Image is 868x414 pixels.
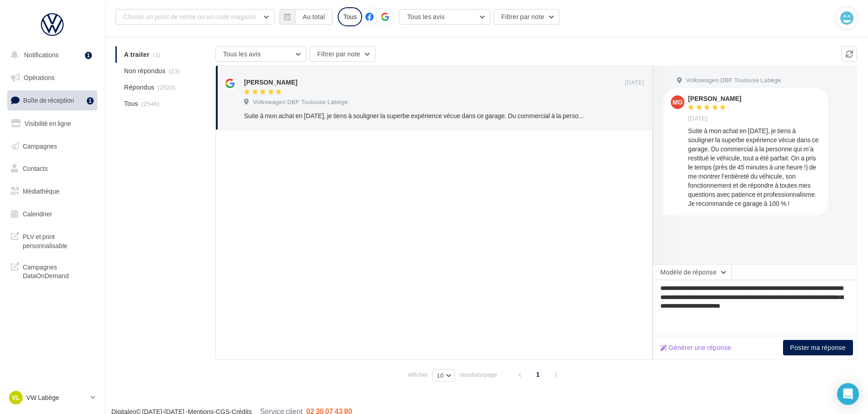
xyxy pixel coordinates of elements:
a: PLV et print personnalisable [5,227,99,254]
a: Opérations [5,68,99,87]
button: Choisir un point de vente ou un code magasin [115,9,274,25]
span: Tous [124,99,138,108]
a: Médiathèque [5,182,99,201]
div: Tous [338,7,362,26]
span: Volkswagen DBF Toulouse Labège [686,76,781,85]
button: Filtrer par note [494,9,559,25]
span: VL [12,393,20,402]
a: Contacts [5,159,99,178]
span: 1 [531,367,545,382]
div: [PERSON_NAME] [688,95,741,102]
button: Tous les avis [215,46,306,62]
button: Au total [279,9,333,25]
button: Au total [295,9,333,25]
a: VL VW Labège [7,389,97,406]
span: [DATE] [625,79,644,87]
div: Open Intercom Messenger [837,383,859,405]
a: Campagnes [5,137,99,156]
span: Opérations [24,74,55,81]
span: MG [673,98,683,107]
span: Visibilité en ligne [25,120,71,127]
button: Notifications 1 [5,45,95,65]
button: Filtrer par note [309,46,375,62]
span: Campagnes [23,142,57,150]
button: Tous les avis [399,9,490,25]
span: Campagnes DataOnDemand [23,261,94,280]
span: résultats/page [460,370,497,379]
span: Notifications [24,51,59,59]
span: Afficher [408,370,428,379]
span: Tous les avis [407,13,445,20]
a: Visibilité en ligne [5,114,99,133]
span: (2523) [158,84,176,91]
a: Boîte de réception1 [5,90,99,110]
span: Contacts [23,165,48,172]
span: Non répondus [124,66,165,75]
span: 10 [437,372,444,379]
a: Campagnes DataOnDemand [5,257,99,284]
span: (23) [169,67,180,75]
a: Calendrier [5,205,99,224]
div: 1 [87,97,94,105]
span: [DATE] [688,115,708,123]
button: 10 [433,369,455,382]
button: Modèle de réponse [653,264,732,280]
div: [PERSON_NAME] [244,78,297,87]
div: 1 [85,52,92,59]
button: Générer une réponse [657,342,735,353]
span: (2546) [141,100,160,107]
button: Poster ma réponse [783,340,853,355]
div: Suite à mon achat en [DATE], je tiens à souligner la superbe expérience vécue dans ce garage. Du ... [688,126,821,208]
span: Médiathèque [23,187,60,195]
span: Calendrier [23,210,52,218]
span: Volkswagen DBF Toulouse Labège [253,98,348,106]
span: Tous les avis [223,50,261,58]
span: Répondus [124,83,155,92]
span: Choisir un point de vente ou un code magasin [123,13,256,20]
p: VW Labège [26,393,87,402]
span: PLV et print personnalisable [23,230,94,250]
span: Boîte de réception [23,96,74,104]
div: Suite à mon achat en [DATE], je tiens à souligner la superbe expérience vécue dans ce garage. Du ... [244,111,585,120]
